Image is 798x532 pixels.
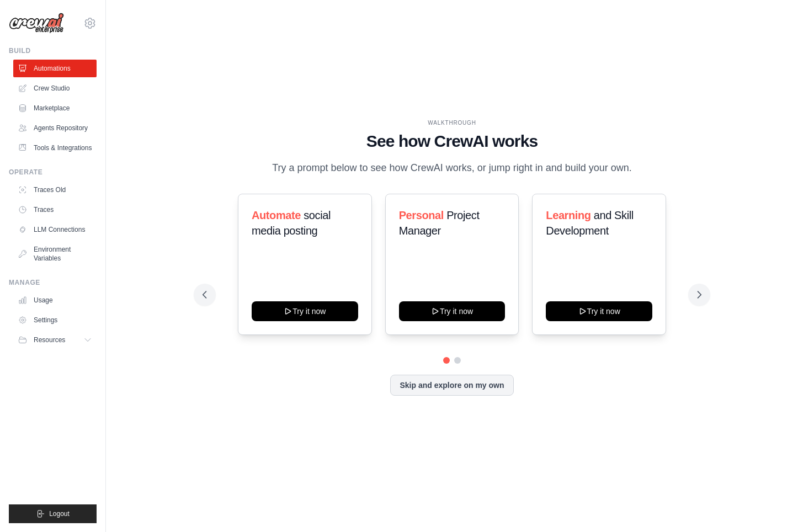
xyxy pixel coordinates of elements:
span: Resources [34,336,65,344]
a: Marketplace [13,99,97,117]
p: Try a prompt below to see how CrewAI works, or jump right in and build your own. [267,160,637,176]
a: Crew Studio [13,79,97,97]
a: Usage [13,291,97,309]
span: Project Manager [399,209,480,237]
a: Traces Old [13,181,97,199]
a: Tools & Integrations [13,139,97,157]
div: Manage [9,278,97,287]
button: Resources [13,331,97,349]
button: Skip and explore on my own [390,375,513,396]
h1: See how CrewAI works [203,131,701,151]
span: Logout [49,509,70,518]
button: Try it now [399,301,506,321]
div: Operate [9,168,97,177]
a: LLM Connections [13,221,97,238]
button: Try it now [252,301,358,321]
a: Settings [13,311,97,329]
button: Logout [9,504,97,523]
a: Automations [13,60,97,77]
div: WALKTHROUGH [203,119,701,127]
a: Traces [13,201,97,219]
span: Automate [252,209,301,221]
div: Build [9,46,97,55]
a: Agents Repository [13,119,97,137]
button: Try it now [546,301,652,321]
img: Logo [9,13,64,34]
span: Learning [546,209,590,221]
a: Environment Variables [13,241,97,267]
span: Personal [399,209,444,221]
